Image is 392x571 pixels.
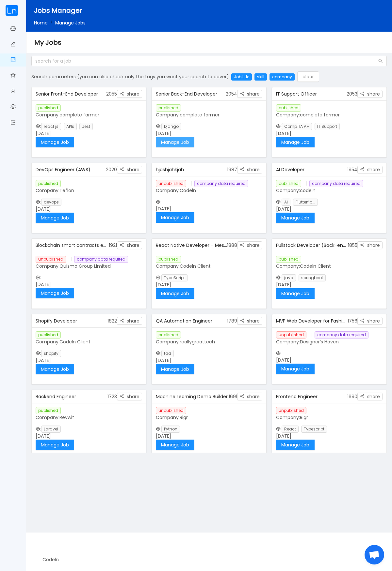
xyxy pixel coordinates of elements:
[156,442,194,448] a: Manage Job
[378,59,383,63] i: icon: search
[36,256,66,263] span: unpublished
[36,263,142,270] p: Company:
[36,290,74,296] a: Manage Job
[152,327,266,378] div: : [DATE]
[276,164,347,176] div: AI Developer
[152,100,266,151] div: : [DATE]
[229,393,237,400] span: 1691
[50,20,53,26] span: /
[161,426,180,433] span: Python
[36,407,61,414] span: published
[357,166,383,173] button: icon: share-altshare
[309,180,363,187] span: company data required
[272,100,386,151] div: : [DATE]
[32,176,146,227] div: : [DATE]
[156,180,186,187] span: unpublished
[34,20,48,26] a: Home
[272,176,386,227] div: : [DATE]
[36,275,40,280] i: icon: codepen
[156,214,194,221] a: Manage Job
[36,288,74,298] button: Manage Job
[156,440,194,450] button: Manage Job
[276,104,301,112] span: published
[282,426,299,433] span: React
[31,71,387,82] div: Search parameters (you can also check only the tags you want your search to cover) :
[300,187,316,194] span: codeln
[117,241,142,249] button: icon: share-altshare
[269,73,295,81] div: company
[276,364,315,374] button: Manage Job
[315,123,340,130] span: IT Support
[180,263,211,269] span: Codeln Client
[180,112,220,118] span: complete farmer
[276,200,281,204] i: icon: codepen
[227,242,237,248] span: 1888
[36,391,107,403] div: Backend Engineer
[79,123,93,130] span: Jest
[276,275,281,280] i: icon: codepen
[156,338,262,345] p: Company:
[152,252,266,303] div: : [DATE]
[254,73,267,81] div: skill
[299,274,326,281] span: springboot
[276,366,315,372] a: Manage Job
[55,20,86,26] span: Manage Jobs
[276,440,315,450] button: Manage Job
[276,427,281,431] i: icon: codepen
[237,241,262,249] button: icon: share-altshare
[106,166,117,173] span: 2020
[36,124,40,128] i: icon: codepen
[357,90,383,98] button: icon: share-altshare
[156,414,262,421] p: Company:
[276,213,315,223] button: Manage Job
[357,241,383,249] button: icon: share-altshare
[156,137,194,147] button: Manage Job
[276,351,281,355] i: icon: codepen
[348,242,357,248] span: 1855
[156,290,194,297] a: Manage Job
[36,88,106,100] div: Senior Front-End Developer
[300,338,339,345] span: Designer’s Haven
[10,100,16,114] a: icon: setting
[276,338,383,345] p: Company:
[109,242,117,248] span: 1921
[36,215,74,221] a: Manage Job
[347,393,357,400] span: 1690
[237,166,262,173] button: icon: share-altshare
[59,187,74,194] span: Teflon
[117,317,142,325] button: icon: share-altshare
[227,166,237,173] span: 1987
[41,199,61,206] span: devops
[36,180,61,187] span: published
[276,215,315,221] a: Manage Job
[156,263,262,270] p: Company:
[36,351,40,355] i: icon: codepen
[272,252,386,303] div: : [DATE]
[36,338,142,345] p: Company:
[36,164,106,176] div: DevOps Engineer (AWS)
[36,239,109,251] div: Blockchain smart contracts engineer
[276,187,383,194] p: Company:
[32,252,146,302] div: : [DATE]
[276,391,347,403] div: Frontend Engineer
[156,187,262,194] p: Company:
[152,176,266,227] div: : [DATE]
[293,199,318,206] span: Flutterflo...
[156,315,227,327] div: QA Automation Engineer
[10,85,16,98] a: icon: user
[276,180,301,187] span: published
[194,180,248,187] span: company data required
[300,263,331,269] span: Codeln Client
[36,213,74,223] button: Manage Job
[59,414,74,421] span: Revwit
[32,403,146,454] div: : [DATE]
[276,239,348,251] div: Fullstack Developer (Back-end oriented)
[276,288,315,299] button: Manage Job
[117,90,142,98] button: icon: share-altshare
[180,338,215,345] span: reallygreattech
[156,275,160,280] i: icon: codepen
[276,442,315,448] a: Manage Job
[64,123,77,130] span: APIs
[237,393,262,400] button: icon: share-altshare
[156,104,181,112] span: published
